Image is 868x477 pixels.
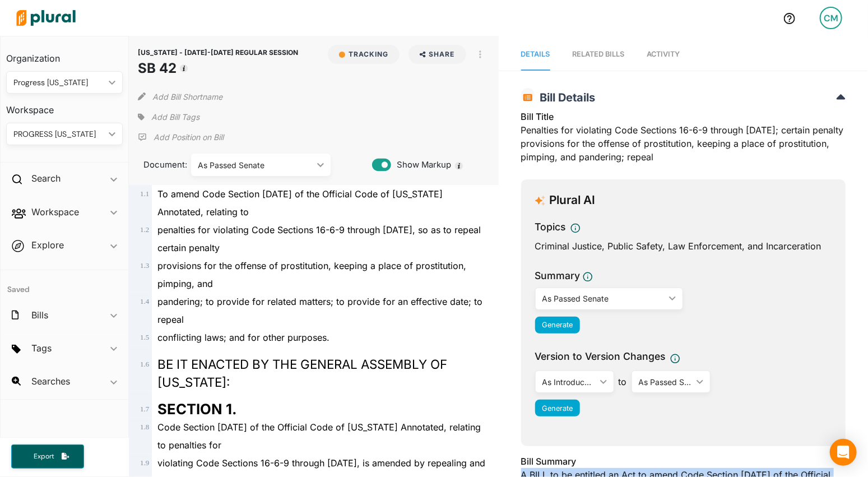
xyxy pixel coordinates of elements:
[157,400,237,418] strong: SECTION 1.
[521,110,846,123] h3: Bill Title
[639,376,692,388] div: As Passed Senate
[31,342,52,354] h2: Tags
[542,404,573,413] span: Generate
[409,45,466,64] button: Share
[542,293,665,304] div: As Passed Senate
[31,172,61,184] h2: Search
[573,49,625,59] div: RELATED BILLS
[573,39,625,71] a: RELATED BILLS
[157,332,329,343] span: conflicting laws; and for other purposes.
[138,48,298,57] span: [US_STATE] - [DATE]-[DATE] REGULAR SESSION
[140,360,149,368] span: 1 . 6
[535,268,581,283] h3: Summary
[157,356,447,390] span: BE IT ENACTED BY THE GENERAL ASSEMBLY OF [US_STATE]:
[157,260,466,289] span: provisions for the offense of prostitution, keeping a place of prostitution, pimping, and
[830,439,857,466] div: Open Intercom Messenger
[811,2,851,34] a: CM
[535,239,832,253] div: Criminal Justice, Public Safety, Law Enforcement, and Incarceration
[179,63,189,73] div: Tooltip anchor
[140,262,149,270] span: 1 . 3
[140,405,149,413] span: 1 . 7
[647,50,680,58] span: Activity
[6,94,123,118] h3: Workspace
[138,129,224,146] div: Add Position Statement
[6,42,123,67] h3: Organization
[140,298,149,305] span: 1 . 4
[157,188,443,217] span: To amend Code Section [DATE] of the Official Code of [US_STATE] Annotated, relating to
[542,376,596,388] div: As Introduced LC 48 1398
[391,159,451,171] span: Show Markup
[521,110,846,170] div: Penalties for violating Code Sections 16-6-9 through [DATE]; certain penalty provisions for the o...
[820,7,842,29] div: CM
[140,190,149,198] span: 1 . 1
[542,321,573,329] span: Generate
[535,400,580,416] button: Generate
[152,87,222,105] button: Add Bill Shortname
[404,45,471,64] button: Share
[31,309,48,321] h2: Bills
[535,349,666,364] span: Version to Version Changes
[11,444,84,469] button: Export
[535,220,566,234] h3: Topics
[31,375,70,387] h2: Searches
[157,296,482,325] span: pandering; to provide for related matters; to provide for an effective date; to repeal
[138,159,177,171] span: Document:
[13,77,104,89] div: Progress [US_STATE]
[535,91,596,104] span: Bill Details
[535,317,580,334] button: Generate
[140,459,149,467] span: 1 . 9
[157,224,481,253] span: penalties for violating Code Sections 16-6-9 through [DATE], so as to repeal certain penalty
[521,39,550,71] a: Details
[154,132,224,143] p: Add Position on Bill
[521,455,846,468] h3: Bill Summary
[157,422,481,451] span: Code Section [DATE] of the Official Code of [US_STATE] Annotated, relating to penalties for
[614,375,632,388] span: to
[454,161,464,171] div: Tooltip anchor
[140,423,149,431] span: 1 . 8
[1,270,128,298] h4: Saved
[521,50,550,58] span: Details
[140,226,149,234] span: 1 . 2
[31,206,79,218] h2: Workspace
[151,112,199,123] span: Add Bill Tags
[140,334,149,341] span: 1 . 5
[198,159,313,171] div: As Passed Senate
[550,193,596,207] h3: Plural AI
[31,239,64,251] h2: Explore
[138,58,298,78] h1: SB 42
[328,45,400,64] button: Tracking
[138,109,199,126] div: Add tags
[13,128,104,140] div: PROGRESS [US_STATE]
[647,39,680,71] a: Activity
[26,452,62,461] span: Export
